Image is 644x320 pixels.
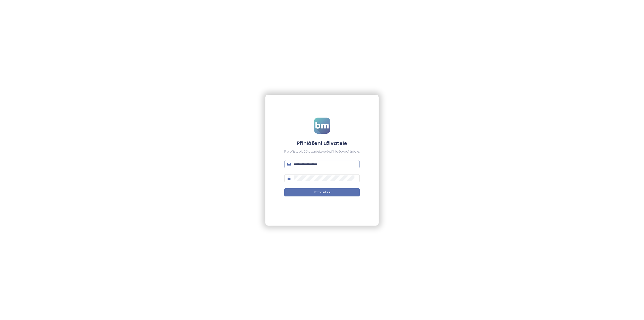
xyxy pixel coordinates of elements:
[314,118,330,134] img: logo
[287,176,291,180] span: lock
[284,188,360,196] button: Přihlásit se
[287,162,291,166] span: mail
[284,149,360,154] div: Pro přístup k účtu zadejte své přihlašovací údaje.
[284,140,360,147] h4: Přihlášení uživatele
[314,190,330,195] span: Přihlásit se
